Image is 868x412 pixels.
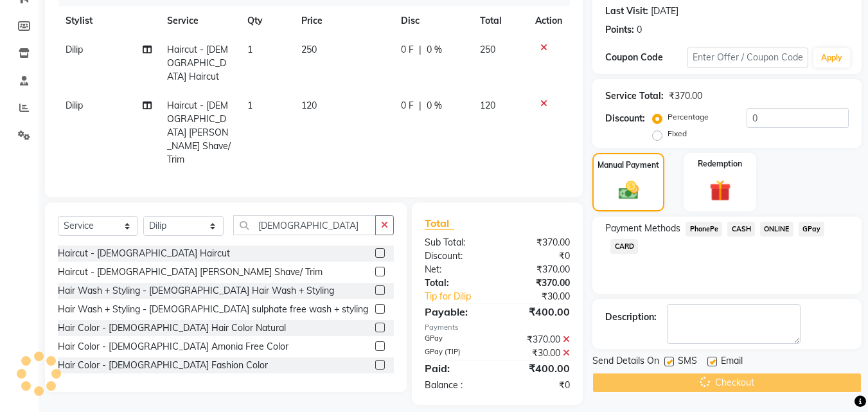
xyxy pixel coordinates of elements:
div: Payments [425,322,570,333]
div: Hair Color - [DEMOGRAPHIC_DATA] Amonia Free Color [58,340,288,354]
span: SMS [678,354,697,370]
span: 250 [301,44,317,55]
span: Dilip [66,44,83,55]
div: Haircut - [DEMOGRAPHIC_DATA] [PERSON_NAME] Shave/ Trim [58,265,323,279]
span: CARD [610,239,638,254]
div: Payable: [415,304,497,319]
span: Dilip [66,100,83,111]
div: ₹370.00 [497,333,580,346]
span: ONLINE [760,222,793,237]
input: Enter Offer / Coupon Code [687,48,808,67]
div: Last Visit: [605,4,648,18]
div: Net: [415,263,497,276]
th: Service [159,6,240,35]
img: _gift.svg [703,177,738,204]
span: Payment Methods [605,222,680,235]
a: Tip for Dilip [415,290,511,303]
label: Manual Payment [598,159,659,171]
span: | [419,99,421,112]
div: ₹370.00 [497,236,580,249]
button: Apply [813,48,850,67]
th: Price [294,6,393,35]
div: Points: [605,23,634,37]
div: ₹30.00 [497,346,580,360]
span: Email [721,354,743,370]
th: Stylist [58,6,159,35]
span: CASH [727,222,755,237]
div: Total: [415,276,497,290]
span: 0 F [401,99,414,112]
div: Service Total: [605,89,664,103]
div: ₹370.00 [497,263,580,276]
div: Discount: [605,112,645,125]
span: 1 [247,100,252,111]
div: Coupon Code [605,51,686,64]
span: Haircut - [DEMOGRAPHIC_DATA] Haircut [167,44,228,82]
span: PhonePe [686,222,722,237]
span: 1 [247,44,252,55]
label: Percentage [668,111,709,123]
span: Total [425,217,454,230]
div: ₹400.00 [497,304,580,319]
div: GPay (TIP) [415,346,497,360]
div: Hair Wash + Styling - [DEMOGRAPHIC_DATA] Hair Wash + Styling [58,284,334,298]
span: 0 % [427,99,442,112]
span: Send Details On [592,354,659,370]
img: _cash.svg [612,179,645,202]
span: 0 F [401,43,414,57]
span: 120 [301,100,317,111]
div: 0 [637,23,642,37]
label: Fixed [668,128,687,139]
span: Haircut - [DEMOGRAPHIC_DATA] [PERSON_NAME] Shave/ Trim [167,100,231,165]
div: Haircut - [DEMOGRAPHIC_DATA] Haircut [58,247,230,260]
div: ₹400.00 [497,361,580,376]
div: GPay [415,333,497,346]
div: [DATE] [651,4,678,18]
div: Description: [605,310,657,324]
span: 0 % [427,43,442,57]
th: Total [472,6,528,35]
div: Paid: [415,361,497,376]
div: Hair Color - [DEMOGRAPHIC_DATA] Fashion Color [58,359,268,372]
th: Action [527,6,570,35]
div: ₹370.00 [497,276,580,290]
div: Discount: [415,249,497,263]
span: | [419,43,421,57]
span: 120 [480,100,495,111]
input: Search or Scan [233,215,376,235]
label: Redemption [698,158,742,170]
span: 250 [480,44,495,55]
div: ₹30.00 [511,290,580,303]
div: Hair Wash + Styling - [DEMOGRAPHIC_DATA] sulphate free wash + styling [58,303,368,316]
div: Hair Color - [DEMOGRAPHIC_DATA] Hair Color Natural [58,321,286,335]
div: Sub Total: [415,236,497,249]
th: Qty [240,6,294,35]
span: GPay [799,222,825,237]
div: ₹0 [497,379,580,392]
div: ₹370.00 [669,89,702,103]
th: Disc [393,6,472,35]
div: Balance : [415,379,497,392]
div: ₹0 [497,249,580,263]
